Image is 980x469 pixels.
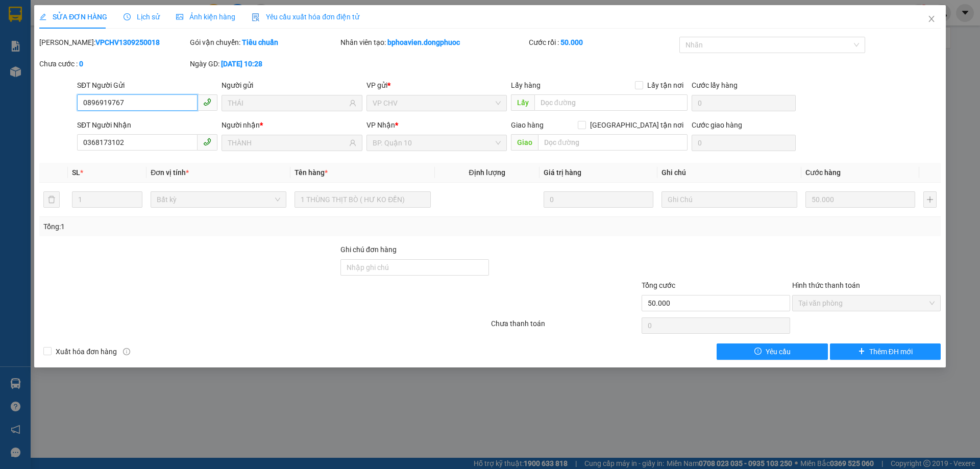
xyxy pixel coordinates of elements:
span: Đơn vị tính [151,168,189,177]
span: close [927,15,936,23]
input: VD: Bàn, Ghế [295,191,430,208]
button: exclamation-circleYêu cầu [717,343,827,360]
span: Yêu cầu xuất hóa đơn điện tử [252,13,359,21]
label: Cước giao hàng [692,121,742,129]
span: plus [858,348,865,356]
span: Giao hàng [511,121,544,129]
input: 0 [544,191,653,208]
span: phone [203,98,211,106]
input: Cước giao hàng [692,135,796,151]
label: Hình thức thanh toán [792,281,860,289]
span: VP CHV [373,95,501,111]
span: Cước hàng [805,168,841,177]
span: clock-circle [124,13,131,20]
div: Chưa cước : [39,58,188,69]
b: 50.000 [560,38,583,46]
span: Ảnh kiện hàng [176,13,235,21]
div: Ngày GD: [190,58,338,69]
span: Tổng cước [642,281,675,289]
div: Chưa thanh toán [490,318,641,336]
span: Giao [511,134,538,151]
span: Lịch sử [124,13,160,21]
span: edit [39,13,46,20]
div: Tổng: 1 [43,221,378,232]
span: VP Nhận [366,121,395,129]
span: SL [72,168,80,177]
span: exclamation-circle [754,348,762,356]
span: picture [176,13,183,20]
button: plus [923,191,937,208]
span: BP. Quận 10 [373,135,501,151]
span: Yêu cầu [766,346,791,357]
span: SỬA ĐƠN HÀNG [39,13,107,21]
span: Giá trị hàng [544,168,581,177]
div: Người gửi [222,80,362,91]
th: Ghi chú [657,163,801,183]
div: Nhân viên tạo: [340,37,527,48]
div: Người nhận [222,119,362,131]
b: 0 [79,60,83,68]
label: Ghi chú đơn hàng [340,245,397,254]
span: Bất kỳ [157,192,280,207]
span: user [349,100,356,107]
span: [GEOGRAPHIC_DATA] tận nơi [586,119,688,131]
span: Tại văn phòng [798,295,935,311]
button: Close [917,5,946,34]
b: bphoavien.dongphuoc [387,38,460,46]
span: Thêm ĐH mới [869,346,913,357]
button: delete [43,191,60,208]
div: [PERSON_NAME]: [39,37,188,48]
span: Lấy tận nơi [643,80,688,91]
div: SĐT Người Gửi [77,80,217,91]
span: info-circle [123,348,130,355]
input: Ghi Chú [661,191,797,208]
span: Xuất hóa đơn hàng [52,346,121,357]
input: Ghi chú đơn hàng [340,259,489,276]
b: [DATE] 10:28 [221,60,262,68]
input: Tên người gửi [228,97,347,109]
div: Gói vận chuyển: [190,37,338,48]
img: icon [252,13,260,21]
span: Định lượng [469,168,505,177]
input: Cước lấy hàng [692,95,796,111]
b: Tiêu chuẩn [242,38,278,46]
div: Cước rồi : [529,37,677,48]
span: Lấy [511,94,534,111]
div: VP gửi [366,80,507,91]
b: VPCHV1309250018 [95,38,160,46]
div: SĐT Người Nhận [77,119,217,131]
span: Tên hàng [295,168,328,177]
input: Dọc đường [538,134,688,151]
span: phone [203,138,211,146]
input: 0 [805,191,915,208]
button: plusThêm ĐH mới [830,343,941,360]
input: Tên người nhận [228,137,347,149]
span: Lấy hàng [511,81,541,89]
label: Cước lấy hàng [692,81,738,89]
span: user [349,139,356,146]
input: Dọc đường [534,94,688,111]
